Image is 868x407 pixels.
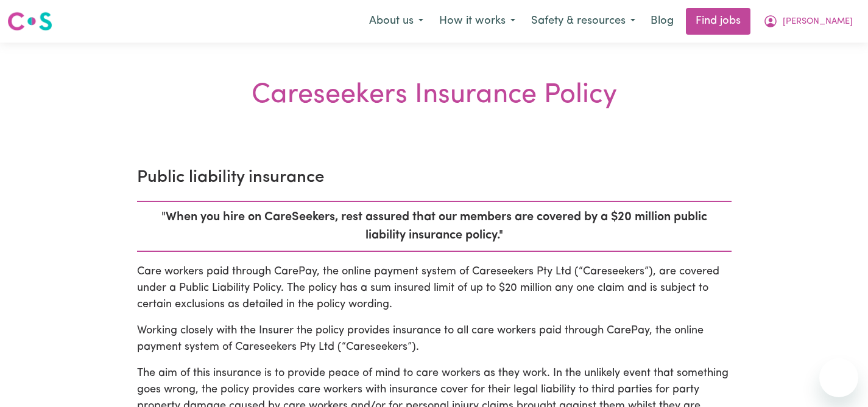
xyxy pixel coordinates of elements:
img: Careseekers logo [7,10,52,32]
div: Careseekers Insurance Policy [142,79,727,112]
button: About us [361,9,431,34]
p: "When you hire on CareSeekers, rest assured that our members are covered by a $20 million public ... [137,201,732,252]
button: My Account [755,9,861,34]
a: Careseekers logo [7,7,52,35]
p: Care workers paid through CarePay, the online payment system of Careseekers Pty Ltd (“Careseekers... [137,264,732,313]
a: Find jobs [686,8,750,35]
p: Working closely with the Insurer the policy provides insurance to all care workers paid through C... [137,323,732,356]
iframe: Botão para abrir a janela de mensagens [819,358,858,397]
span: [PERSON_NAME] [783,15,853,29]
button: How it works [431,9,523,34]
h3: Public liability insurance [137,168,732,189]
button: Safety & resources [523,9,643,34]
a: Blog [643,8,681,35]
